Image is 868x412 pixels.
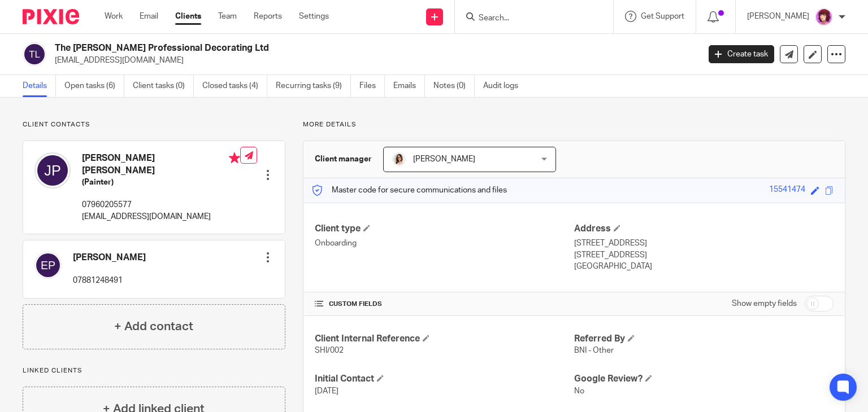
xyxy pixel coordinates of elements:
p: Master code for secure communications and files [312,185,507,196]
a: Client tasks (0) [133,75,194,97]
img: Emma%20M%20Purple.png [815,8,833,26]
p: [STREET_ADDRESS] [574,249,834,261]
i: Primary [229,152,240,164]
a: Recurring tasks (9) [276,75,351,97]
p: [STREET_ADDRESS] [574,238,834,249]
a: Team [218,11,237,22]
span: [PERSON_NAME] [413,155,475,163]
h4: Initial Contact [315,373,574,385]
p: [EMAIL_ADDRESS][DOMAIN_NAME] [55,55,692,66]
img: svg%3E [23,42,46,66]
a: Email [140,11,158,22]
label: Show empty fields [732,298,797,309]
h4: Client type [315,223,574,235]
div: 15541474 [769,184,805,197]
h4: Client Internal Reference [315,333,574,345]
h4: + Add contact [114,318,193,335]
img: svg%3E [34,152,71,189]
p: 07960205577 [82,199,240,211]
a: Details [23,75,56,97]
h4: CUSTOM FIELDS [315,300,574,309]
p: [GEOGRAPHIC_DATA] [574,261,834,272]
h5: (Painter) [82,177,240,188]
span: [DATE] [315,387,338,395]
a: Clients [175,11,201,22]
a: Create task [709,45,774,63]
p: [EMAIL_ADDRESS][DOMAIN_NAME] [82,211,240,222]
a: Audit logs [483,75,527,97]
a: Closed tasks (4) [202,75,267,97]
a: Emails [393,75,425,97]
p: 07881248491 [73,275,146,286]
h3: Client manager [315,154,372,165]
span: Get Support [641,12,684,20]
span: BNI - Other [574,347,614,354]
input: Search [478,14,579,24]
p: [PERSON_NAME] [747,11,809,22]
img: Pixie [23,9,79,24]
img: Caroline%20-%20HS%20-%20LI.png [392,152,406,166]
a: Work [105,11,123,22]
span: SHI/002 [315,347,344,354]
a: Notes (0) [433,75,475,97]
p: Onboarding [315,238,574,249]
h4: Referred By [574,333,834,345]
h4: [PERSON_NAME] [73,252,146,264]
p: Client contacts [23,120,285,129]
h4: Address [574,223,834,235]
a: Files [359,75,385,97]
h4: [PERSON_NAME] [PERSON_NAME] [82,152,240,177]
a: Settings [299,11,329,22]
h2: The [PERSON_NAME] Professional Decorating Ltd [55,42,565,54]
span: No [574,387,584,395]
h4: Google Review? [574,373,834,385]
a: Reports [254,11,282,22]
img: svg%3E [34,252,62,279]
p: Linked clients [23,366,285,375]
p: More details [303,120,845,129]
a: Open tasks (6) [64,75,124,97]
